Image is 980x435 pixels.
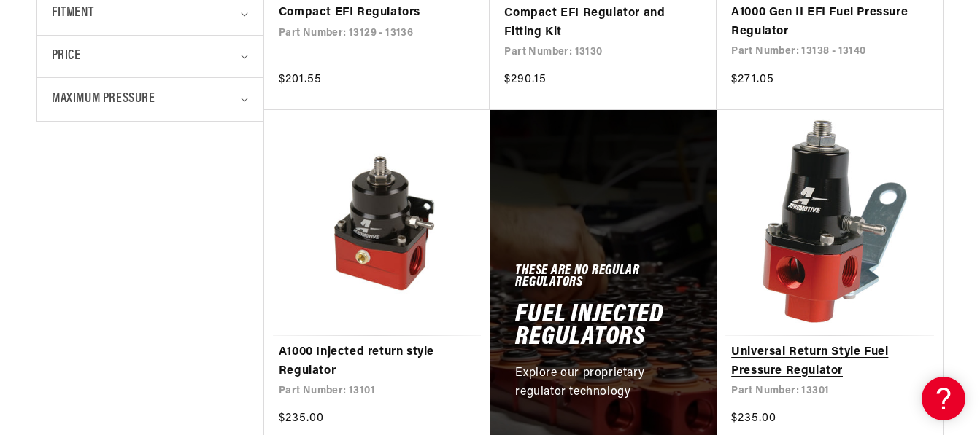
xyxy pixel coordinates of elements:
[279,4,476,23] a: Compact EFI Regulators
[52,47,80,66] span: Price
[515,266,691,289] h5: These Are No Regular Regulators
[52,89,155,110] span: Maximum Pressure
[279,343,476,380] a: A1000 Injected return style Regulator
[731,4,928,41] a: A1000 Gen II EFI Fuel Pressure Regulator
[52,78,248,121] summary: Maximum Pressure (0 selected)
[504,4,702,42] a: Compact EFI Regulator and Fitting Kit
[515,364,691,401] p: Explore our proprietary regulator technology
[731,343,928,380] a: Universal Return Style Fuel Pressure Regulator
[52,36,248,77] summary: Price
[52,3,93,24] span: Fitment
[515,304,691,350] h2: Fuel Injected Regulators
